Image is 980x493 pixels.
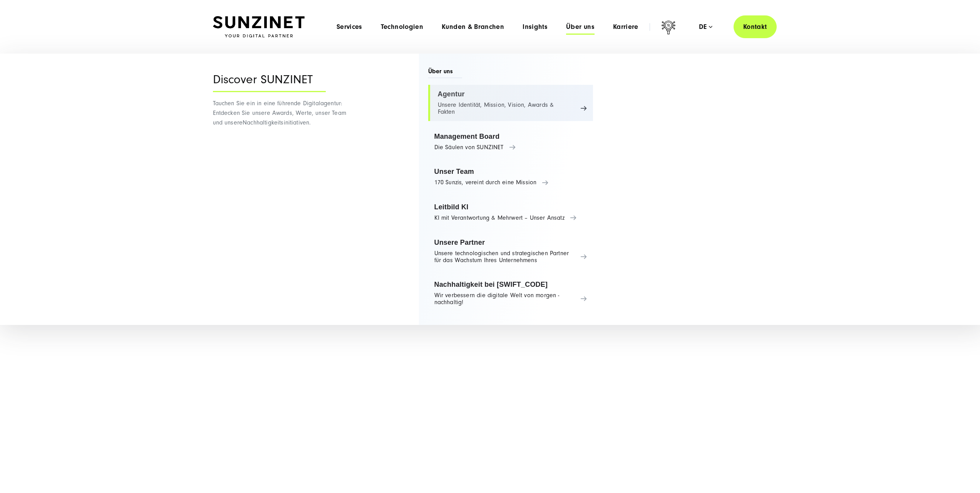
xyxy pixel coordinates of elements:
[442,23,504,31] a: Kunden & Branchen
[428,162,593,192] a: Unser Team 170 Sunzis, vereint durch eine Mission
[428,233,593,269] a: Unsere Partner Unsere technologischen und strategischen Partner für das Wachstum Ihres Unternehmens
[734,15,777,38] a: Kontakt
[213,54,357,325] div: Nachhaltigkeitsinitiativen.
[213,100,346,126] span: Tauchen Sie ein in eine führende Digitalagentur: Entdecken Sie unsere Awards, Werte, unser Team u...
[428,198,593,227] a: Leitbild KI KI mit Verantwortung & Mehrwert – Unser Ansatz
[428,85,593,121] a: Agentur Unsere Identität, Mission, Vision, Awards & Fakten
[699,23,712,31] div: de
[523,23,548,31] a: Insights
[566,23,595,31] a: Über uns
[428,275,593,311] a: Nachhaltigkeit bei [SWIFT_CODE] Wir verbessern die digitale Welt von morgen - nachhaltig!
[381,23,423,31] a: Technologien
[613,23,638,31] a: Karriere
[428,127,593,156] a: Management Board Die Säulen von SUNZINET
[428,67,462,78] span: Über uns
[337,23,362,31] a: Services
[213,16,305,38] img: SUNZINET Full Service Digital Agentur
[213,73,326,92] div: Discover SUNZINET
